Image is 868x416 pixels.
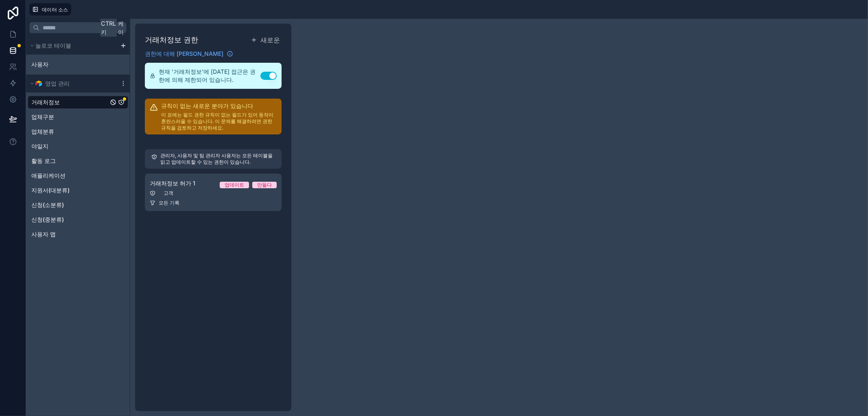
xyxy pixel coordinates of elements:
div: 지원서(대분류) [28,184,128,197]
font: 애플리케이션 [31,172,66,179]
a: 거래처정보 허가 1업데이트만들다고객모든 기록 [145,174,282,211]
font: 규칙이 없는 새로운 분야가 있습니다 [161,102,253,109]
font: 활동 로그 [31,157,56,164]
font: 업데이트 [225,182,244,188]
button: 놀로코 테이블 [28,40,117,51]
font: Ctrl 키 [101,20,116,36]
button: 데이터 소스 [29,3,71,15]
font: 현재 '거래처정보'에 [DATE] 접근은 권한에 의해 제한되어 있습니다. [159,68,256,83]
div: 활동 로그 [28,154,128,167]
font: 새로운 [260,36,280,44]
a: 권한에 대해 [PERSON_NAME] [145,50,233,58]
div: 신청(소분류) [28,198,128,211]
button: 새로운 [249,33,282,46]
div: 애플리케이션 [28,169,128,182]
font: 야일지 [31,143,48,150]
font: 고객 [164,190,173,196]
font: 거래처정보 [31,99,60,106]
font: 놀로코 테이블 [35,42,71,49]
font: 거래처정보 권한 [145,35,198,44]
div: 사용자 [28,58,128,71]
font: 사용자 맵 [31,231,56,238]
img: 에어테이블 로고 [35,80,42,87]
font: 데이터 소스 [42,7,68,13]
font: 신청(소분류) [31,201,64,208]
font: 거래처정보 허가 1 [150,180,195,187]
div: 신청(중분류) [28,213,128,226]
div: 업체구분 [28,110,128,123]
div: 사용자 맵 [28,228,128,241]
button: 에어테이블 로고영업 관리 [28,78,117,89]
font: 영업 관리 [45,80,70,87]
font: 케이 [118,20,124,36]
div: 업체분류 [28,125,128,138]
font: 만들다 [257,182,272,188]
font: 사용자 [31,61,48,68]
font: 업체분류 [31,128,54,135]
div: 야일지 [28,140,128,153]
div: 거래처정보 [28,96,128,109]
font: 신청(중분류) [31,216,64,223]
font: 이 표에는 필드 권한 규칙이 없는 필드가 있어 동작이 혼란스러울 수 있습니다. 이 문제를 해결하려면 권한 규칙을 검토하고 저장하세요. [161,112,273,131]
font: 업체구분 [31,113,54,120]
font: 권한에 대해 [PERSON_NAME] [145,50,223,57]
font: 지원서(대분류) [31,187,70,194]
font: 관리자, 사용자 및 팀 관리자 사용자는 모든 테이블을 읽고 업데이트할 수 있는 권한이 있습니다. [160,152,273,165]
font: 모든 기록 [159,200,179,206]
div: 스크롤 가능한 콘텐츠 [26,37,130,244]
